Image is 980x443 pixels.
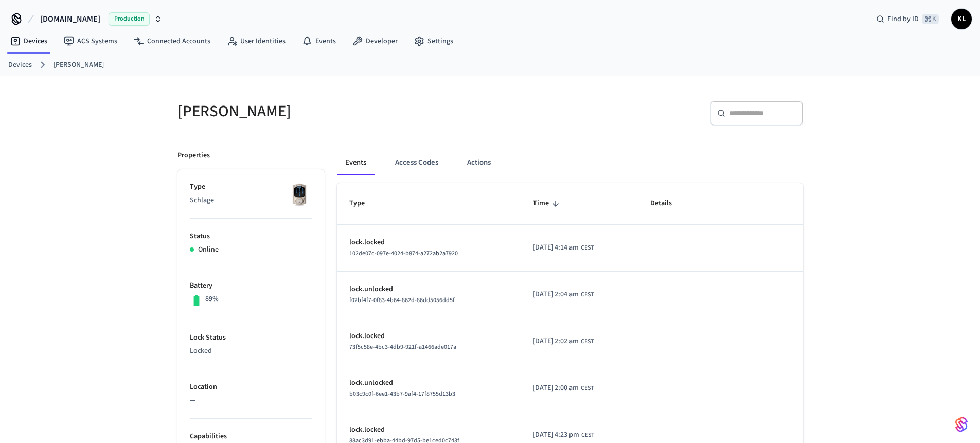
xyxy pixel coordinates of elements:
span: [DATE] 2:04 am [533,289,579,300]
p: lock.unlocked [349,378,508,388]
p: — [190,395,312,406]
p: 89% [205,294,219,305]
a: Events [294,32,344,50]
div: Europe/Zagreb [533,430,594,440]
a: Settings [406,32,461,50]
a: Connected Accounts [126,32,219,50]
span: 73f5c58e-4bc3-4db9-921f-a1466ade017a [349,343,456,351]
img: SeamLogoGradient.69752ec5.svg [955,416,968,433]
span: Find by ID [887,14,919,24]
button: KL [951,9,972,29]
p: Properties [177,150,210,161]
span: CEST [581,384,594,393]
a: Developer [344,32,406,50]
img: Schlage Sense Smart Deadbolt with Camelot Trim, Front [287,182,312,207]
p: Battery [190,280,312,291]
span: [DATE] 4:23 pm [533,430,579,440]
span: [DATE] 2:00 am [533,383,579,394]
p: Online [198,244,219,255]
span: [DOMAIN_NAME] [40,13,100,25]
span: Type [349,196,378,211]
p: Lock Status [190,332,312,343]
a: Devices [2,32,56,50]
div: Europe/Zagreb [533,336,594,347]
span: b03c9c0f-6ee1-43b7-9af4-17f8755d13b3 [349,389,455,398]
div: Europe/Zagreb [533,242,594,253]
span: ⌘ K [922,14,939,24]
div: Europe/Zagreb [533,383,594,394]
span: f02bf4f7-0f83-4b64-862d-86dd5056dd5f [349,296,455,305]
p: Location [190,382,312,393]
button: Actions [459,150,499,175]
a: Devices [8,60,32,70]
span: Production [109,12,150,26]
span: [DATE] 2:02 am [533,336,579,347]
p: lock.locked [349,331,508,342]
div: ant example [337,150,803,175]
a: ACS Systems [56,32,126,50]
button: Events [337,150,375,175]
p: Type [190,182,312,192]
span: 102de07c-097e-4024-b874-a272ab2a7920 [349,249,458,258]
p: Capabilities [190,431,312,442]
p: Schlage [190,195,312,206]
p: Locked [190,346,312,357]
p: lock.locked [349,237,508,248]
span: Time [533,196,562,211]
p: lock.locked [349,424,508,435]
p: lock.unlocked [349,284,508,295]
span: CEST [581,290,594,299]
span: [DATE] 4:14 am [533,242,579,253]
h5: [PERSON_NAME] [177,101,484,122]
p: Status [190,231,312,242]
span: CEST [581,431,594,440]
a: [PERSON_NAME] [54,60,104,70]
span: KL [952,10,971,28]
div: Europe/Zagreb [533,289,594,300]
span: CEST [581,337,594,346]
span: Details [650,196,685,211]
a: User Identities [219,32,294,50]
span: CEST [581,243,594,253]
div: Find by ID⌘ K [868,10,947,28]
button: Access Codes [387,150,447,175]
